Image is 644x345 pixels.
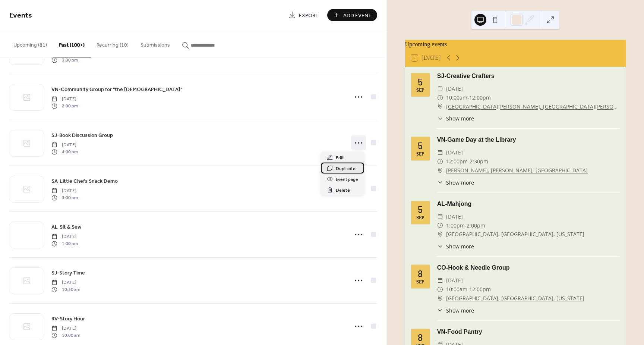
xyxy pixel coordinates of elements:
div: ​ [437,115,443,122]
span: 10:00am [446,285,467,294]
span: 1:00pm [446,221,465,230]
div: CO-Hook & Needle Group [437,263,620,272]
span: - [468,157,470,166]
span: [DATE] [446,276,463,285]
span: 12:00pm [446,157,468,166]
button: ​Show more [437,307,474,314]
div: Sep [416,216,424,220]
a: [PERSON_NAME], [PERSON_NAME], [GEOGRAPHIC_DATA] [446,166,588,175]
span: - [467,285,469,294]
span: Export [299,12,319,19]
div: ​ [437,84,443,93]
div: ​ [437,285,443,294]
span: 1:00 pm [51,240,78,247]
button: ​Show more [437,115,474,122]
div: Upcoming events [405,40,626,49]
span: Event page [336,176,358,184]
span: 4:00 pm [51,148,78,155]
button: Past (100+) [53,30,91,57]
div: ​ [437,93,443,102]
span: 3:00 pm [51,57,78,63]
span: [DATE] [51,233,78,240]
div: 8 [418,333,423,342]
div: VN-Food Pantry [437,327,620,336]
a: [GEOGRAPHIC_DATA], [GEOGRAPHIC_DATA], [US_STATE] [446,230,584,239]
span: AL-Sit & Sew [51,223,81,231]
span: Duplicate [336,165,356,173]
span: 2:00 pm [51,103,78,109]
button: ​Show more [437,242,474,250]
button: Add Event [327,9,377,21]
span: [DATE] [51,142,78,148]
a: VN-Community Group for "the [DEMOGRAPHIC_DATA]" [51,85,182,94]
a: RV-Story Hour [51,314,85,323]
span: 12:00pm [469,285,491,294]
button: Recurring (10) [91,30,135,57]
span: VN-Community Group for "the [DEMOGRAPHIC_DATA]" [51,86,182,94]
span: Add Event [343,12,372,19]
a: SA-Little Chefs Snack Demo [51,177,118,185]
span: [DATE] [51,96,78,103]
button: ​Show more [437,179,474,186]
div: ​ [437,276,443,285]
div: ​ [437,294,443,303]
a: SJ-Story Time [51,269,85,277]
span: 3:00 pm [51,194,78,201]
span: [DATE] [51,325,80,332]
span: 12:00pm [469,93,491,102]
span: SJ-Book Discussion Group [51,132,113,139]
span: 10:30 am [51,286,80,293]
div: VN-Game Day at the Library [437,135,620,144]
a: SJ-Book Discussion Group [51,131,113,139]
span: Show more [446,242,474,250]
div: ​ [437,230,443,239]
span: [DATE] [51,279,80,286]
span: 10:00 am [51,332,80,339]
div: 5 [418,77,423,87]
div: 5 [418,205,423,214]
span: SA-Little Chefs Snack Demo [51,178,118,185]
span: Edit [336,154,344,162]
div: ​ [437,212,443,221]
div: ​ [437,148,443,157]
a: AL-Sit & Sew [51,223,81,231]
div: ​ [437,221,443,230]
div: ​ [437,102,443,111]
div: 5 [418,141,423,150]
div: AL-Mahjong [437,200,620,208]
span: - [467,93,469,102]
button: Submissions [135,30,176,57]
div: ​ [437,242,443,250]
div: ​ [437,307,443,314]
span: [DATE] [446,84,463,93]
button: Upcoming (81) [7,30,53,57]
a: [GEOGRAPHIC_DATA], [GEOGRAPHIC_DATA], [US_STATE] [446,294,584,303]
span: 2:00pm [467,221,485,230]
a: [GEOGRAPHIC_DATA][PERSON_NAME], [GEOGRAPHIC_DATA][PERSON_NAME], [GEOGRAPHIC_DATA] [446,102,620,111]
span: [DATE] [51,188,78,194]
span: 10:00am [446,93,467,102]
span: Delete [336,186,350,194]
span: Show more [446,115,474,122]
a: Export [283,9,324,21]
span: RV-Story Hour [51,315,85,323]
span: SJ-Story Time [51,269,85,277]
span: - [465,221,467,230]
div: ​ [437,157,443,166]
span: 2:30pm [470,157,488,166]
span: [DATE] [446,212,463,221]
div: ​ [437,166,443,175]
div: 8 [418,269,423,278]
div: Sep [416,280,424,285]
div: Sep [416,88,424,93]
span: [DATE] [446,148,463,157]
span: Show more [446,179,474,186]
div: ​ [437,179,443,186]
div: SJ-Creative Crafters [437,72,620,81]
span: Show more [446,307,474,314]
div: Sep [416,152,424,157]
span: Events [9,8,32,23]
